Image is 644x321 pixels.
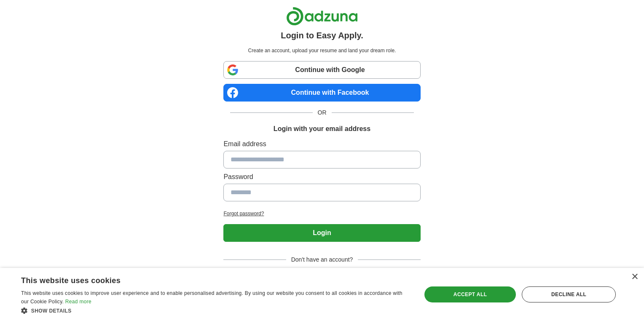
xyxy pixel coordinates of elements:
a: Continue with Google [223,61,420,79]
div: Accept all [424,286,516,302]
h1: Login with your email address [274,124,370,134]
div: Close [631,274,638,280]
a: Read more, opens a new window [65,299,91,305]
span: This website uses cookies to improve user experience and to enable personalised advertising. By u... [21,290,402,305]
a: Forgot password? [223,210,420,217]
a: Continue with Facebook [223,84,420,102]
p: Create an account, upload your resume and land your dream role. [225,47,419,54]
label: Email address [223,139,420,149]
img: Adzuna logo [286,7,358,26]
span: Don't have an account? [286,255,358,264]
span: OR [313,108,332,117]
label: Password [223,172,420,182]
button: Login [223,224,420,242]
div: Decline all [522,286,616,302]
span: Show details [31,308,72,314]
div: This website uses cookies [21,273,389,286]
div: Show details [21,306,410,315]
h1: Login to Easy Apply. [281,29,363,42]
